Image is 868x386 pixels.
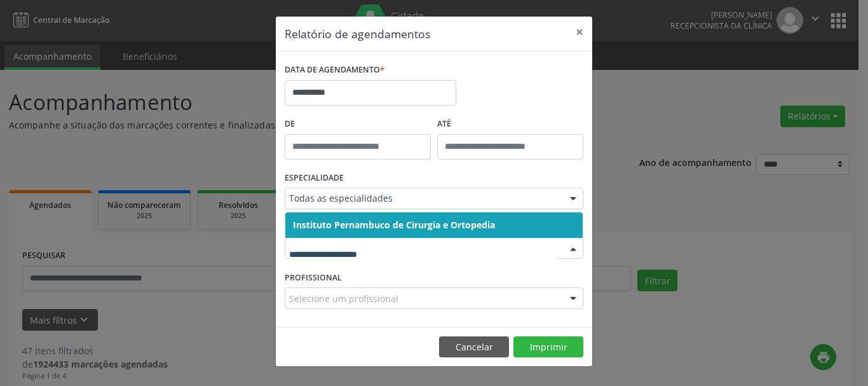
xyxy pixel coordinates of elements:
button: Close [567,17,592,48]
button: Imprimir [513,336,583,358]
span: Selecione um profissional [289,292,398,305]
span: Todas as especialidades [289,192,557,205]
label: DATA DE AGENDAMENTO [285,60,384,80]
button: Cancelar [439,336,509,358]
h5: Relatório de agendamentos [285,25,430,42]
label: ESPECIALIDADE [285,169,344,188]
span: Instituto Pernambuco de Cirurgia e Ortopedia [293,219,495,231]
label: ATÉ [437,114,583,134]
label: De [285,114,431,134]
label: PROFISSIONAL [285,268,342,287]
